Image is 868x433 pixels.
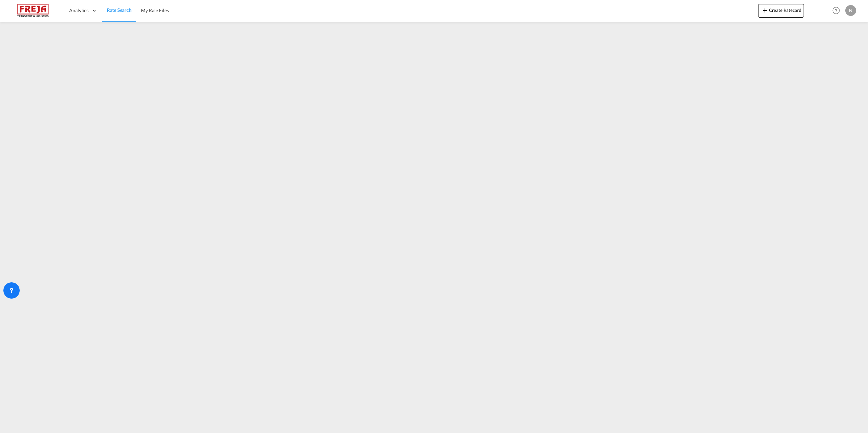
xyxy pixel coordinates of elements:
[141,7,169,13] span: My Rate Files
[69,7,88,14] span: Analytics
[107,7,132,13] span: Rate Search
[761,6,769,14] md-icon: icon-plus 400-fg
[830,5,842,16] span: Help
[830,5,845,17] div: Help
[10,3,56,18] img: 586607c025bf11f083711d99603023e7.png
[845,5,856,16] div: N
[758,4,804,18] button: icon-plus 400-fgCreate Ratecard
